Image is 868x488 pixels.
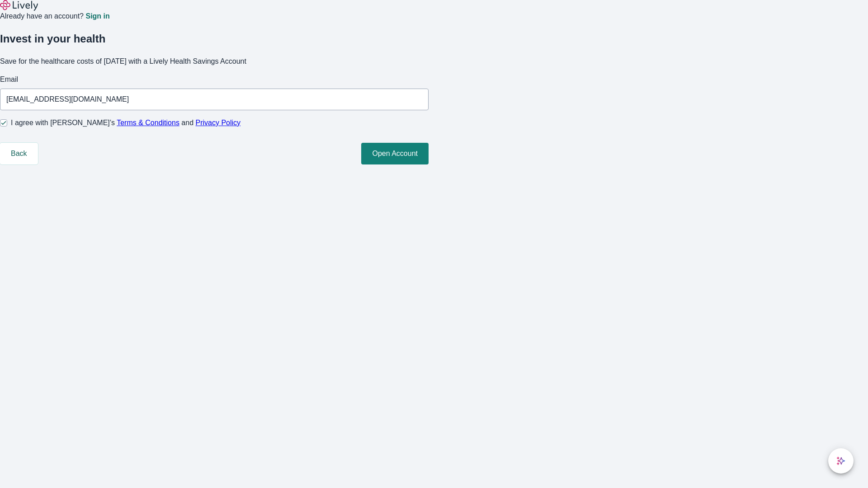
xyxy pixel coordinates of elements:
svg: Lively AI Assistant [836,456,845,465]
button: chat [828,448,854,474]
a: Privacy Policy [196,119,241,127]
button: Open Account [361,143,429,164]
span: I agree with [PERSON_NAME]’s and [11,117,241,128]
a: Terms & Conditions [117,119,179,127]
a: Sign in [85,13,109,20]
